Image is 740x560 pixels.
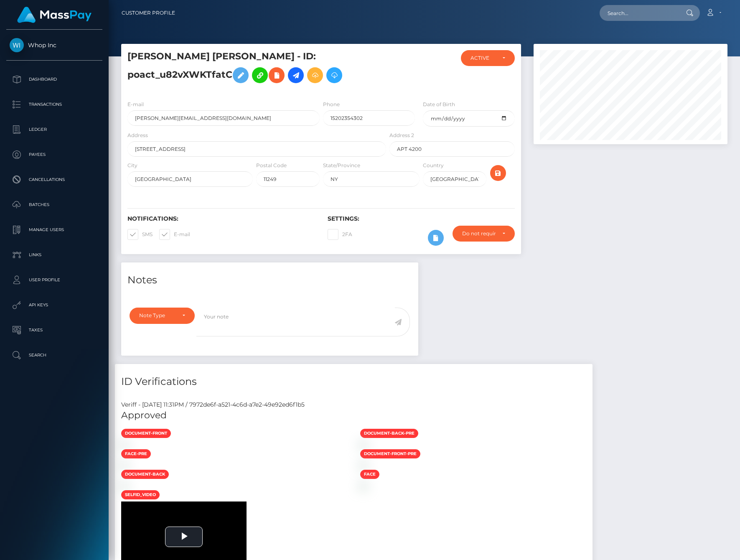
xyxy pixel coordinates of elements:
[360,462,367,468] img: 6fd5e7b0-59ea-4777-b947-2bf1d0fdffdd
[165,527,203,547] button: Play Video
[6,144,102,165] a: Payees
[423,101,455,108] label: Date of Birth
[6,41,102,49] span: Whop Inc
[139,312,175,319] div: Note Type
[360,482,367,489] img: 1306f50b-3ee7-4cad-9de8-13e0cfbebb04
[453,226,515,242] button: Do not require
[6,119,102,140] a: Ledger
[121,409,586,422] h5: Approved
[10,38,24,52] img: Whop Inc
[256,162,287,169] label: Postal Code
[130,308,195,323] button: Note Type
[121,441,128,448] img: ae40b86d-2f50-4216-b378-d0126610d641
[323,101,340,108] label: Phone
[6,345,102,366] a: Search
[121,429,171,438] span: document-front
[115,400,593,409] div: Veriff - [DATE] 11:31PM / 7972de6f-a521-4c6d-a7e2-49e92ed6f1b5
[121,449,151,458] span: face-pre
[121,470,169,479] span: document-back
[159,229,190,240] label: E-mail
[121,490,160,499] span: selfid_video
[127,273,412,288] h4: Notes
[127,215,315,222] h6: Notifications:
[462,230,496,237] div: Do not require
[323,162,360,169] label: State/Province
[10,148,99,161] p: Payees
[6,194,102,215] a: Batches
[6,169,102,190] a: Cancellations
[10,73,99,86] p: Dashboard
[10,274,99,286] p: User Profile
[121,462,128,468] img: f8083b28-1a6b-49d1-b283-b0765f64d231
[10,349,99,361] p: Search
[389,132,414,139] label: Address 2
[360,470,379,479] span: face
[10,173,99,186] p: Cancellations
[6,320,102,341] a: Taxes
[10,123,99,136] p: Ledger
[127,50,381,87] h5: [PERSON_NAME] [PERSON_NAME] - ID: poact_u82vXWKTfatC
[10,324,99,336] p: Taxes
[122,4,175,22] a: Customer Profile
[6,295,102,316] a: API Keys
[6,219,102,240] a: Manage Users
[360,441,367,448] img: 11967156-c38f-45c6-bb5a-2ea42ff823ac
[461,50,515,66] button: ACTIVE
[288,67,304,83] a: Initiate Payout
[121,374,586,389] h4: ID Verifications
[328,229,352,240] label: 2FA
[10,249,99,261] p: Links
[423,162,444,169] label: Country
[360,449,420,458] span: document-front-pre
[127,162,137,169] label: City
[121,482,128,489] img: 43dbfbc6-58f8-4328-a013-a4f4271ecff3
[127,132,148,139] label: Address
[127,101,144,108] label: E-mail
[10,299,99,311] p: API Keys
[6,270,102,290] a: User Profile
[10,199,99,211] p: Batches
[10,224,99,236] p: Manage Users
[6,69,102,90] a: Dashboard
[360,429,418,438] span: document-back-pre
[6,94,102,115] a: Transactions
[470,55,496,61] div: ACTIVE
[328,215,515,222] h6: Settings:
[127,229,153,240] label: SMS
[600,5,678,21] input: Search...
[6,244,102,265] a: Links
[17,7,92,23] img: MassPay Logo
[10,98,99,111] p: Transactions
